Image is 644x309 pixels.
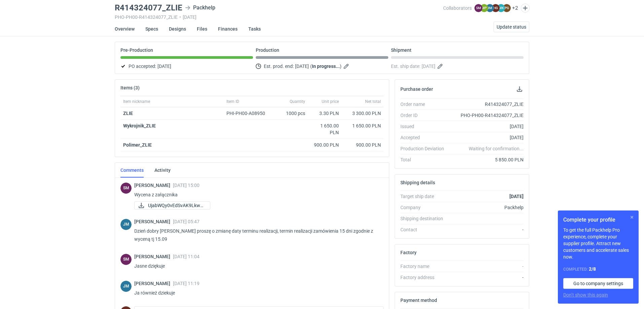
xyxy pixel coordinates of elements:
div: PHI-PH00-A08950 [226,110,272,117]
h2: Payment method [400,298,437,303]
span: [DATE] 11:04 [173,254,200,259]
span: [DATE] 11:19 [173,281,200,286]
p: Shipment [391,47,412,53]
span: Net total [365,99,381,104]
span: Unit price [322,99,339,104]
span: [PERSON_NAME] [134,254,173,259]
button: Update status [494,22,529,32]
h2: Items (3) [120,85,140,90]
p: Jasne dziękuje [134,262,378,270]
div: 900.00 PLN [311,142,339,148]
div: - [450,226,524,233]
div: Packhelp [450,204,524,211]
div: 3.30 PLN [311,110,339,117]
div: Order ID [400,112,450,119]
a: Finances [218,22,238,36]
p: Pre-Production [120,47,153,53]
figcaption: SM [120,254,132,265]
button: Skip for now [628,213,636,221]
div: Accepted [400,134,450,141]
div: Contact [400,226,450,233]
span: • [179,14,181,20]
button: Edit estimated shipping date [437,62,445,70]
strong: Wykrojnik_ZLIE [123,123,156,128]
div: [DATE] [450,134,524,141]
h1: Complete your profile [563,216,633,224]
p: Wycena z załącznika [134,191,378,199]
strong: [DATE] [509,194,524,199]
a: Files [197,22,207,36]
figcaption: SM [120,183,132,194]
div: 3 300.00 PLN [344,110,381,117]
figcaption: MP [480,4,488,12]
a: Designs [169,22,186,36]
strong: 2 / 8 [589,266,596,272]
figcaption: SM [474,4,482,12]
a: Specs [145,22,158,36]
h3: R414324077_ZLIE [115,4,182,12]
div: Target ship date [400,193,450,200]
figcaption: PG [503,4,511,12]
div: PHO-PH00-R414324077_ZLIE [450,112,524,119]
a: Comments [120,163,144,178]
button: Download PO [515,85,524,93]
div: Production Deviation [400,145,450,152]
div: Issued [400,123,450,130]
div: PO accepted: [120,62,253,70]
a: Tasks [248,22,261,36]
span: [PERSON_NAME] [134,183,173,188]
p: To get the full Packhelp Pro experience, complete your supplier profile. Attract new customers an... [563,227,633,260]
button: Edit estimated production end date [343,62,351,70]
div: 1 650.00 PLN [311,122,339,136]
a: Go to company settings [563,278,633,289]
div: Order name [400,101,450,108]
div: Sebastian Markut [120,254,132,265]
figcaption: HG [492,4,500,12]
div: 5 850.00 PLN [450,156,524,163]
span: UjabWQy0vEdSvAK9LkwA... [148,202,205,209]
div: Company [400,204,450,211]
a: UjabWQy0vEdSvAK9LkwA... [134,201,210,209]
a: Overview [115,22,135,36]
div: Total [400,156,450,163]
em: ) [340,64,342,69]
figcaption: JM [120,281,132,292]
figcaption: MK [497,4,505,12]
span: [PERSON_NAME] [134,281,173,286]
div: Packhelp [185,4,215,12]
span: [DATE] [422,62,435,70]
em: Waiting for confirmation... [469,145,524,152]
div: Est. ship date: [391,62,524,70]
span: [DATE] [295,62,309,70]
div: 1 650.00 PLN [344,122,381,129]
h2: Shipping details [400,180,435,185]
strong: Polimer_ZLIE [123,142,152,148]
figcaption: JM [120,219,132,230]
h2: Factory [400,250,417,255]
strong: ZLIE [123,111,133,116]
div: [DATE] [450,123,524,130]
h2: Purchase order [400,86,433,92]
span: [DATE] [157,62,171,70]
span: [PERSON_NAME] [134,219,173,224]
p: Ja również dziekuje [134,289,378,297]
button: Don’t show this again [563,292,608,298]
p: Dzień dobry [PERSON_NAME] proszę o zmianę daty terminu realizacji, termin realizacji zamówienia 1... [134,227,378,243]
div: R414324077_ZLIE [450,101,524,108]
em: ( [310,64,312,69]
div: Factory name [400,263,450,270]
div: Sebastian Markut [120,183,132,194]
div: - [450,263,524,270]
div: Joanna Myślak [120,219,132,230]
div: Joanna Myślak [120,281,132,292]
div: Completed: [563,266,633,273]
div: UjabWQy0vEdSvAK9LkwA0jH56N1M18oLpDGJMoEf (1).docx [134,201,202,209]
span: Collaborators [443,5,472,11]
span: Item ID [226,99,239,104]
strong: In progress... [312,64,340,69]
a: Activity [154,163,171,178]
figcaption: JM [486,4,494,12]
div: - [450,274,524,281]
div: 1000 pcs [274,107,308,120]
span: Quantity [290,99,305,104]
